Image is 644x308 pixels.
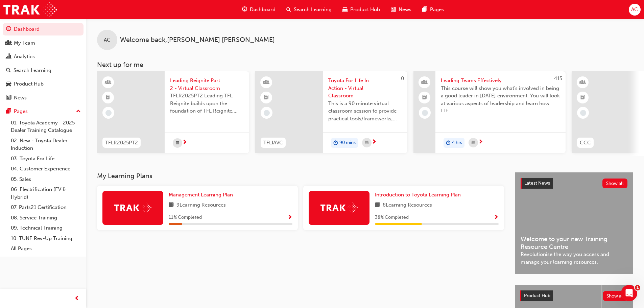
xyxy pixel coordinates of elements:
[602,179,628,188] button: Show all
[422,93,427,102] span: booktick-icon
[250,6,276,14] span: Dashboard
[8,184,84,202] a: 06. Electrification (EV & Hybrid)
[521,251,627,266] span: Revolutionise the way you access and manage your learning resources.
[14,80,44,88] div: Product Hub
[320,203,358,213] img: Trak
[3,2,57,17] img: Trak
[14,94,27,102] div: News
[14,108,28,115] div: Pages
[422,78,427,87] span: people-icon
[515,172,633,274] a: Latest NewsShow allWelcome to your new Training Resource CentreRevolutionise the way you access a...
[237,3,281,17] a: guage-iconDashboard
[255,71,407,153] a: 0TFLIAVCToyota For Life In Action - Virtual ClassroomThis is a 90 minute virtual classroom sessio...
[441,107,560,115] span: LTE
[3,92,84,104] a: News
[446,139,451,147] span: duration-icon
[520,290,628,301] a: Product HubShow all
[120,36,275,44] span: Welcome back , [PERSON_NAME] [PERSON_NAME]
[264,78,269,87] span: learningResourceType_INSTRUCTOR_LED-icon
[524,180,550,186] span: Latest News
[422,5,427,14] span: pages-icon
[337,3,385,17] a: car-iconProduct Hub
[631,6,638,14] span: AC
[3,22,84,105] button: DashboardMy TeamAnalyticsSearch LearningProduct HubNews
[287,213,292,222] button: Show Progress
[287,215,292,221] span: Show Progress
[97,71,249,153] a: TFLR2025PT2Leading Reignite Part 2 - Virtual ClassroomTFLR2025PT2 Leading TFL Reignite builds upo...
[3,23,84,35] a: Dashboard
[6,54,11,60] span: chart-icon
[105,139,138,147] span: TFLR2025PT2
[8,213,84,223] a: 08. Service Training
[350,6,380,14] span: Product Hub
[8,118,84,136] a: 01. Toyota Academy - 2025 Dealer Training Catalogue
[169,201,174,210] span: book-icon
[441,85,560,108] span: This course will show you what's involved in being a good leader in [DATE] environment. You will ...
[74,294,79,303] span: prev-icon
[8,233,84,244] a: 10. TUNE Rev-Up Training
[342,5,348,14] span: car-icon
[3,50,84,63] a: Analytics
[6,40,11,46] span: people-icon
[339,139,356,147] span: 90 mins
[524,293,550,299] span: Product Hub
[6,81,11,87] span: car-icon
[635,285,640,290] span: 1
[383,201,432,210] span: 8 Learning Resources
[603,291,628,301] button: Show all
[8,223,84,233] a: 09. Technical Training
[3,105,84,118] button: Pages
[6,26,11,32] span: guage-icon
[14,39,35,47] div: My Team
[14,53,35,61] div: Analytics
[6,109,11,115] span: pages-icon
[472,139,475,147] span: calendar-icon
[169,191,236,199] a: Management Learning Plan
[375,192,461,198] span: Introduction to Toyota Learning Plan
[422,110,428,116] span: learningRecordVerb_NONE-icon
[176,139,179,147] span: calendar-icon
[176,201,226,210] span: 9 Learning Resources
[372,139,377,145] span: next-icon
[629,4,641,16] button: AC
[494,215,499,221] span: Show Progress
[580,139,591,147] span: CCC
[580,78,585,87] span: learningResourceType_INSTRUCTOR_LED-icon
[580,93,585,102] span: booktick-icon
[286,5,291,14] span: search-icon
[14,67,51,74] div: Search Learning
[417,3,449,17] a: pages-iconPages
[86,61,644,69] h3: Next up for me
[106,78,111,87] span: learningResourceType_INSTRUCTOR_LED-icon
[3,78,84,90] a: Product Hub
[452,139,462,147] span: 4 hrs
[170,92,244,115] span: TFLR2025PT2 Leading TFL Reignite builds upon the foundation of TFL Reignite, reaffirming our comm...
[264,93,269,102] span: booktick-icon
[328,77,402,100] span: Toyota For Life In Action - Virtual Classroom
[441,77,560,85] span: Leading Teams Effectively
[97,172,504,180] h3: My Learning Plans
[580,110,586,116] span: learningRecordVerb_NONE-icon
[242,5,247,14] span: guage-icon
[169,192,233,198] span: Management Learning Plan
[375,214,409,221] span: 38 % Completed
[8,153,84,164] a: 03. Toyota For Life
[494,213,499,222] button: Show Progress
[263,139,283,147] span: TFLIAVC
[294,6,332,14] span: Search Learning
[6,95,11,101] span: news-icon
[170,77,244,92] span: Leading Reignite Part 2 - Virtual Classroom
[621,285,637,301] iframe: Intercom live chat
[106,93,111,102] span: booktick-icon
[554,75,562,81] span: 415
[3,64,84,77] a: Search Learning
[413,71,566,153] a: 415Leading Teams EffectivelyThis course will show you what's involved in being a good leader in [...
[333,139,338,147] span: duration-icon
[3,37,84,49] a: My Team
[104,36,111,44] span: AC
[521,178,627,189] a: Latest NewsShow all
[281,3,337,17] a: search-iconSearch Learning
[365,139,368,147] span: calendar-icon
[6,68,11,74] span: search-icon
